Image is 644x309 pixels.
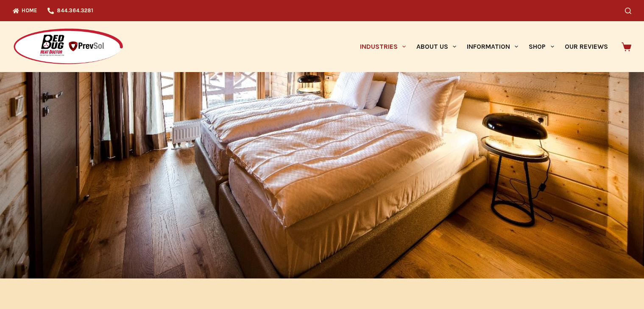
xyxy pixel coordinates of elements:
a: Shop [524,21,559,72]
button: Search [625,8,631,14]
a: Information [462,21,524,72]
img: Prevsol/Bed Bug Heat Doctor [13,28,124,66]
a: Our Reviews [559,21,613,72]
nav: Primary [354,21,613,72]
a: About Us [411,21,461,72]
a: Industries [354,21,411,72]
